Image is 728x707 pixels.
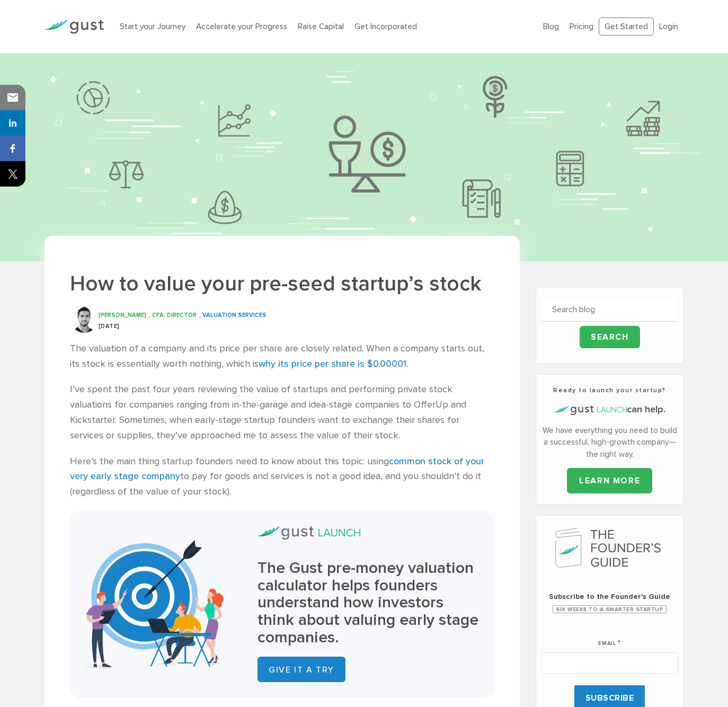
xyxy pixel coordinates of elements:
[71,306,97,333] img: Keyvan Firouzi
[354,22,417,31] a: Get Incorporated
[541,385,678,395] h3: Ready to launch your startup?
[298,22,344,31] a: Raise Capital
[258,560,478,646] h3: The Gust pre-money valuation calculator helps founders understand how investors think about valui...
[659,22,678,31] a: Login
[541,298,678,322] input: Search blog
[70,270,494,298] h1: How to value your pre-seed startup’s stock
[541,591,678,602] span: Subscribe to the Founder's Guide
[199,312,267,319] span: , VALUATION SERVICES
[541,403,678,417] h4: can help.
[553,605,667,613] span: Six Weeks to a Smarter Startup
[570,22,593,31] a: Pricing
[70,341,494,372] p: The valuation of a company and its price per share are closely related. When a company starts out...
[45,20,104,34] img: Gust Logo
[70,454,494,500] p: Here’s the main thing startup founders need to know about this topic: using to pay for goods and ...
[543,22,559,31] a: Blog
[149,312,197,319] span: , CFA, DIRECTOR
[580,326,640,348] input: Search
[541,425,678,461] p: We have everything you need to build a successful, high-growth company—the right way.
[99,312,146,319] span: [PERSON_NAME]
[567,468,652,493] a: LEARN MORE
[258,657,345,682] a: GIVE IT A TRY
[70,382,494,443] p: I’ve spent the past four years reviewing the value of startups and performing private stock valua...
[599,17,654,36] a: Get Started
[259,358,406,369] a: why its price per share is $0.00001
[99,323,120,330] span: [DATE]
[120,22,185,31] a: Start your Journey
[196,22,287,31] a: Accelerate your Progress
[598,627,621,648] label: Email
